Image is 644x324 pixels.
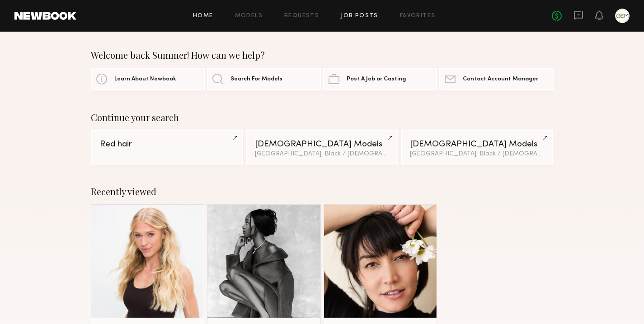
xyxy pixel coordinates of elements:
a: Red hair [91,130,243,164]
span: Search For Models [230,76,282,82]
a: [DEMOGRAPHIC_DATA] Models[GEOGRAPHIC_DATA], Black / [DEMOGRAPHIC_DATA] [246,130,398,164]
span: Learn About Newbook [114,76,176,82]
div: [GEOGRAPHIC_DATA], Black / [DEMOGRAPHIC_DATA] [410,151,544,157]
span: Post A Job or Casting [347,76,406,82]
div: Continue your search [91,112,554,123]
a: Favorites [400,13,436,19]
div: [DEMOGRAPHIC_DATA] Models [410,140,544,149]
span: Contact Account Manager [463,76,538,82]
a: Models [235,13,263,19]
a: Post A Job or Casting [323,68,437,90]
a: Requests [284,13,319,19]
div: Red hair [100,140,234,149]
a: Search For Models [207,68,321,90]
div: Welcome back Summer! How can we help? [91,50,554,61]
div: Recently viewed [91,186,554,197]
a: Learn About Newbook [91,68,205,90]
a: Job Posts [341,13,378,19]
a: [DEMOGRAPHIC_DATA] Models[GEOGRAPHIC_DATA], Black / [DEMOGRAPHIC_DATA] [401,130,553,164]
div: [DEMOGRAPHIC_DATA] Models [255,140,389,149]
a: Contact Account Manager [439,68,553,90]
div: [GEOGRAPHIC_DATA], Black / [DEMOGRAPHIC_DATA] [255,151,389,157]
a: Home [193,13,213,19]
